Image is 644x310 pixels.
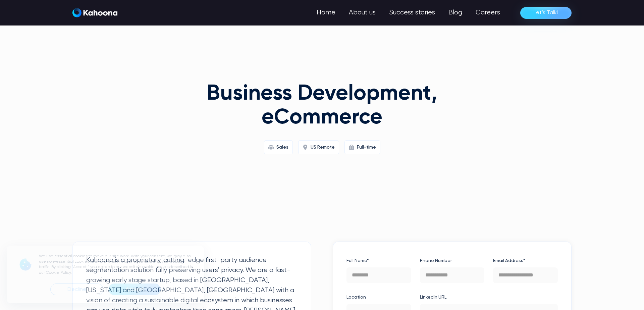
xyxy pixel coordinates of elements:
a: Blog [442,6,469,19]
label: LinkedIn URL [420,292,558,303]
a: Let’s Talk! [520,7,572,19]
label: Location [346,292,411,303]
img: Kahoona logo white [72,8,117,17]
a: Success stories [382,6,442,19]
label: Email Address* [493,255,558,266]
div: Sales [276,142,288,153]
a: About us [342,6,382,19]
div: Full-time [357,142,376,153]
div: Let’s Talk! [534,7,558,18]
label: Phone Number [420,255,485,266]
a: Careers [469,6,507,19]
h1: Business Development, eCommerce [193,82,451,130]
div: Decline [50,283,103,295]
label: Full Name* [346,255,411,266]
div: Accept [125,284,144,295]
div: US Remote [311,142,335,153]
a: home [72,8,117,18]
p: We use essential cookies to make our site work. With your consent, we may also use non-essential ... [39,254,196,275]
div: Decline [67,284,86,295]
div: Accept [109,283,161,295]
a: Home [310,6,342,19]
